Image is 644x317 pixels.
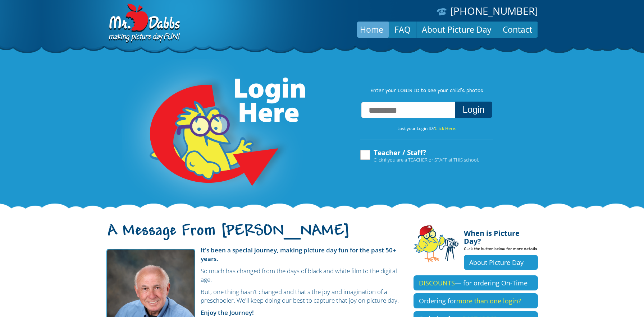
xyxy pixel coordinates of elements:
p: Lost your Login ID? [353,125,501,132]
span: DISCOUNTS [419,279,455,287]
strong: It's been a special journey, making picture day fun for the past 50+ years. [201,246,396,263]
a: Click Here. [435,125,456,131]
a: About Picture Day [416,21,497,38]
a: DISCOUNTS— for ordering On-Time [414,275,538,290]
a: [PHONE_NUMBER] [450,4,538,18]
p: But, one thing hasn't changed and that's the joy and imagination of a preschooler. We'll keep doi... [106,288,403,305]
a: About Picture Day [464,255,538,270]
h4: When is Picture Day? [464,225,538,245]
span: more than one login? [456,297,521,305]
h1: A Message From [PERSON_NAME] [106,228,403,243]
a: Home [355,21,389,38]
a: FAQ [389,21,416,38]
a: Contact [497,21,538,38]
p: Click the button below for more details. [464,245,538,255]
label: Teacher / Staff? [359,149,479,163]
p: So much has changed from the days of black and white film to the digital age. [106,267,403,284]
img: Dabbs Company [106,4,181,44]
strong: Enjoy the Journey! [201,308,254,317]
span: Click if you are a TEACHER or STAFF at THIS school. [374,156,479,163]
button: Login [455,102,492,118]
a: Ordering formore than one login? [414,293,538,308]
p: Enter your LOGIN ID to see your child’s photos [353,87,501,95]
img: Login Here [122,59,306,210]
